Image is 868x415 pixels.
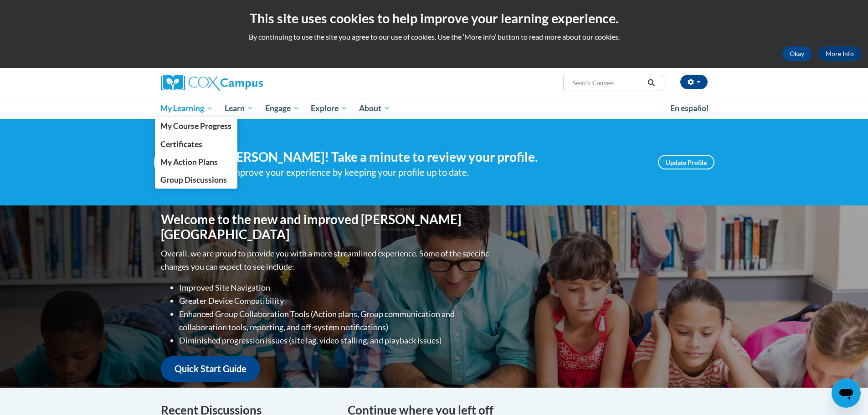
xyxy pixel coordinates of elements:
span: About [359,103,390,114]
li: Greater Device Compatibility [179,294,491,307]
a: My Course Progress [155,117,238,135]
button: Account Settings [680,75,708,89]
a: Update Profile [658,155,714,169]
img: Cox Campus [161,75,263,91]
span: My Action Plans [160,157,218,167]
a: Group Discussions [155,171,238,189]
a: My Learning [155,98,219,119]
a: En español [664,99,714,118]
h4: Hi [PERSON_NAME]! Take a minute to review your profile. [209,149,644,165]
span: Learn [225,103,253,114]
div: Main menu [147,98,721,119]
span: Engage [265,103,299,114]
input: Search Courses [571,77,644,88]
span: Explore [311,103,347,114]
div: Help improve your experience by keeping your profile up to date. [209,165,644,180]
iframe: Button to launch messaging window [832,379,861,408]
li: Enhanced Group Collaboration Tools (Action plans, Group communication and collaboration tools, re... [179,307,491,334]
img: Profile Image [154,142,195,183]
h2: This site uses cookies to help improve your learning experience. [7,9,861,27]
span: Group Discussions [160,175,227,184]
a: Certificates [155,135,238,153]
a: Explore [305,98,353,119]
button: Okay [782,46,812,61]
span: Certificates [160,139,202,149]
a: Learn [219,98,259,119]
h1: Welcome to the new and improved [PERSON_NAME][GEOGRAPHIC_DATA] [161,212,491,242]
a: More Info [818,46,861,61]
li: Improved Site Navigation [179,281,491,294]
button: Search [644,77,658,88]
li: Diminished progression issues (site lag, video stalling, and playback issues) [179,334,491,347]
p: Overall, we are proud to provide you with a more streamlined experience. Some of the specific cha... [161,247,491,273]
span: My Learning [160,103,213,114]
a: Quick Start Guide [161,356,260,382]
a: Cox Campus [161,75,334,91]
a: Engage [259,98,305,119]
span: My Course Progress [160,121,231,131]
p: By continuing to use the site you agree to our use of cookies. Use the ‘More info’ button to read... [7,32,861,42]
a: My Action Plans [155,153,238,171]
a: About [353,98,396,119]
span: En español [670,103,709,113]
